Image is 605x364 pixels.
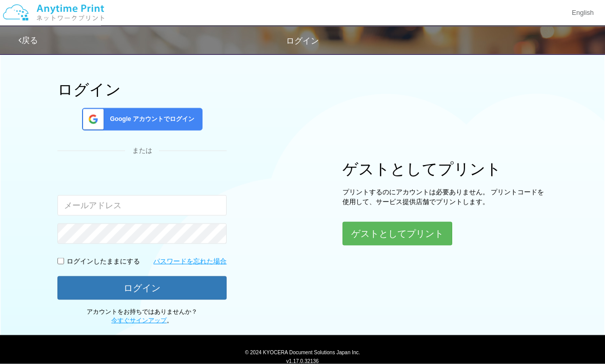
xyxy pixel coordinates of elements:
[57,276,227,300] button: ログイン
[153,257,227,267] a: パスワードを忘れた場合
[57,308,227,325] p: アカウントをお持ちではありませんか？
[111,317,173,324] span: 。
[245,349,360,355] span: © 2024 KYOCERA Document Solutions Japan Inc.
[57,146,227,156] div: または
[342,188,548,207] p: プリントするのにアカウントは必要ありません。 プリントコードを使用して、サービス提供店舗でプリントします。
[286,358,318,364] span: v1.17.0.32136
[67,257,140,267] p: ログインしたままにする
[57,195,227,216] input: メールアドレス
[286,36,319,45] span: ログイン
[18,36,38,45] a: 戻る
[106,115,194,124] span: Google アカウントでログイン
[57,81,227,98] h1: ログイン
[342,222,452,246] button: ゲストとしてプリント
[111,317,167,324] a: 今すぐサインアップ
[342,160,548,177] h1: ゲストとしてプリント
